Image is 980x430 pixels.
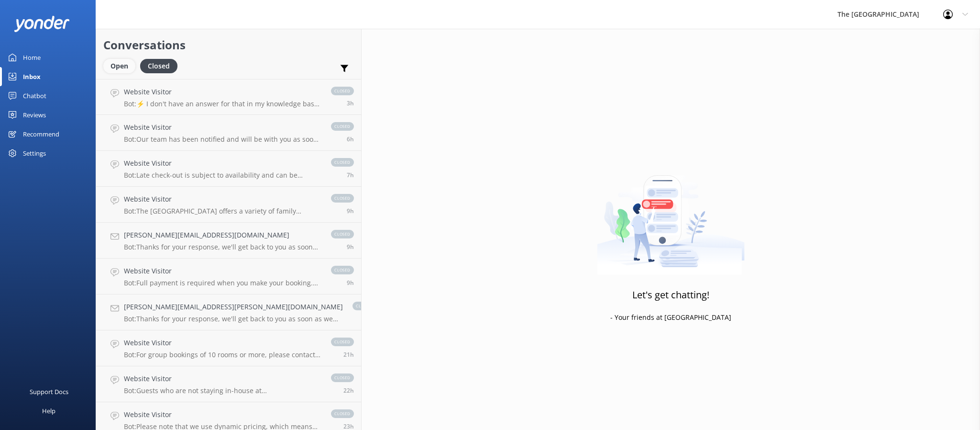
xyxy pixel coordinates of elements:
div: Closed [140,59,177,73]
span: closed [331,122,354,131]
p: Bot: Full payment is required when you make your booking. Flexi Rates allow free cancellation if ... [124,279,321,287]
div: Recommend [23,124,59,144]
p: Bot: Late check-out is subject to availability and can be confirmed 24 hours before departure. Yo... [124,171,321,180]
div: Help [42,401,55,420]
span: closed [331,230,354,238]
h3: Let's get chatting! [632,287,709,303]
a: Website VisitorBot:Late check-out is subject to availability and can be confirmed 24 hours before... [96,151,361,187]
div: Reviews [23,105,46,124]
h4: Website Visitor [124,373,321,384]
p: Bot: For group bookings of 10 rooms or more, please contact us directly with your specific requir... [124,351,321,359]
h4: [PERSON_NAME][EMAIL_ADDRESS][DOMAIN_NAME] [124,230,321,240]
h4: Website Visitor [124,194,321,204]
h2: Conversations [103,36,354,54]
h4: [PERSON_NAME][EMAIL_ADDRESS][PERSON_NAME][DOMAIN_NAME] [124,302,343,312]
span: closed [331,338,354,346]
span: closed [331,266,354,274]
img: artwork of a man stealing a conversation from at giant smartphone [597,155,745,275]
div: Open [103,59,135,73]
p: Bot: Thanks for your response, we'll get back to you as soon as we can during opening hours. [124,315,343,323]
h4: Website Visitor [124,122,321,133]
p: Bot: Guests who are not staying in-house at [GEOGRAPHIC_DATA] are welcome to dine at [GEOGRAPHIC_... [124,386,321,395]
a: Website VisitorBot:Our team has been notified and will be with you as soon as possible. Alternati... [96,115,361,151]
span: 01:44pm 13-Aug-2025 (UTC -10:00) Pacific/Honolulu [347,135,354,143]
span: closed [352,302,375,310]
a: Website VisitorBot:For group bookings of 10 rooms or more, please contact us directly with your s... [96,330,361,366]
div: Home [23,48,41,67]
span: closed [331,87,354,95]
a: Website VisitorBot:The [GEOGRAPHIC_DATA] offers a variety of family accommodation options suitabl... [96,187,361,223]
span: closed [331,194,354,203]
span: 10:11am 13-Aug-2025 (UTC -10:00) Pacific/Honolulu [347,279,354,287]
a: [PERSON_NAME][EMAIL_ADDRESS][DOMAIN_NAME]Bot:Thanks for your response, we'll get back to you as s... [96,223,361,259]
span: 12:04pm 13-Aug-2025 (UTC -10:00) Pacific/Honolulu [347,171,354,179]
div: Support Docs [30,382,68,401]
h4: Website Visitor [124,409,321,420]
p: Bot: Our team has been notified and will be with you as soon as possible. Alternatively, you can ... [124,135,321,144]
span: 10:25pm 12-Aug-2025 (UTC -10:00) Pacific/Honolulu [343,351,354,359]
h4: Website Visitor [124,266,321,276]
a: Website VisitorBot:Guests who are not staying in-house at [GEOGRAPHIC_DATA] are welcome to dine a... [96,366,361,402]
span: 10:24am 13-Aug-2025 (UTC -10:00) Pacific/Honolulu [347,243,354,251]
div: Settings [23,144,46,163]
h4: Website Visitor [124,158,321,169]
span: 09:37pm 12-Aug-2025 (UTC -10:00) Pacific/Honolulu [343,386,354,395]
a: Open [103,60,140,71]
span: closed [331,409,354,418]
a: Closed [140,60,182,71]
div: Inbox [23,67,41,86]
span: 04:23pm 13-Aug-2025 (UTC -10:00) Pacific/Honolulu [347,99,354,107]
p: Bot: Thanks for your response, we'll get back to you as soon as we can during opening hours. [124,243,321,251]
h4: Website Visitor [124,338,321,348]
span: closed [331,373,354,382]
span: 10:31am 13-Aug-2025 (UTC -10:00) Pacific/Honolulu [347,207,354,215]
a: Website VisitorBot:⚡ I don't have an answer for that in my knowledge base. Please try and rephras... [96,79,361,115]
p: Bot: ⚡ I don't have an answer for that in my knowledge base. Please try and rephrase your questio... [124,100,321,108]
span: closed [331,158,354,167]
img: yonder-white-logo.png [14,16,69,32]
div: Chatbot [23,86,46,105]
p: - Your friends at [GEOGRAPHIC_DATA] [610,312,731,323]
p: Bot: The [GEOGRAPHIC_DATA] offers a variety of family accommodation options suitable for a family... [124,207,321,215]
a: [PERSON_NAME][EMAIL_ADDRESS][PERSON_NAME][DOMAIN_NAME]Bot:Thanks for your response, we'll get bac... [96,294,361,330]
a: Website VisitorBot:Full payment is required when you make your booking. Flexi Rates allow free ca... [96,259,361,294]
h4: Website Visitor [124,87,321,97]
